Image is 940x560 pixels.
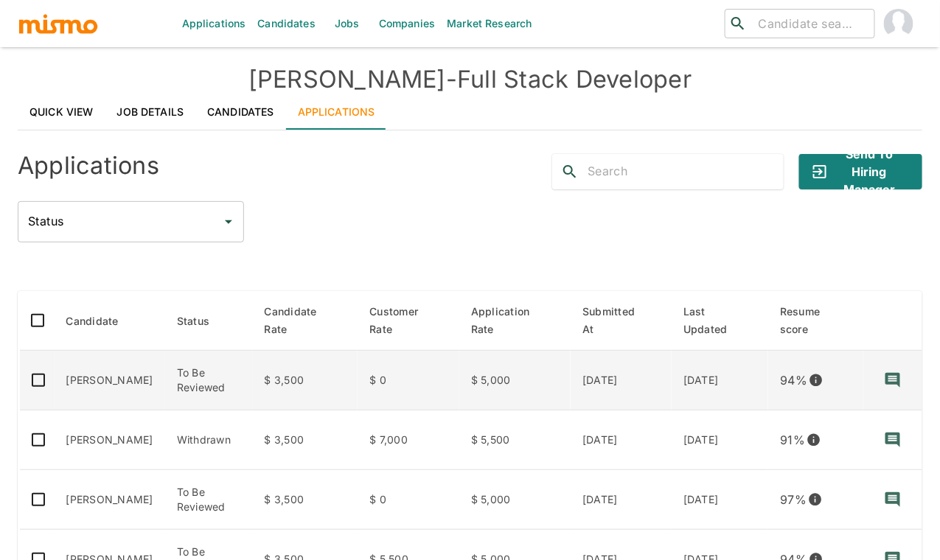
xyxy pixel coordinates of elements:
[799,154,922,189] button: Send to Hiring Manager
[459,351,571,410] td: $ 5,000
[265,303,347,338] span: Candidate Rate
[588,160,784,183] input: Search
[875,482,911,517] button: recent-notes
[672,351,768,410] td: [DATE]
[780,430,805,450] p: 91 %
[683,303,756,338] span: Last Updated
[884,9,913,38] img: Carmen Vilachá
[582,303,660,338] span: Submitted At
[253,470,358,530] td: $ 3,500
[808,492,823,507] svg: View resume score details
[358,410,459,470] td: $ 7,000
[253,351,358,410] td: $ 3,500
[177,312,229,330] span: Status
[471,303,559,338] span: Application Rate
[809,373,824,388] svg: View resume score details
[358,470,459,530] td: $ 0
[552,154,588,189] button: search
[753,13,868,34] input: Candidate search
[672,470,768,530] td: [DATE]
[18,94,105,130] a: Quick View
[807,433,821,447] svg: View resume score details
[55,470,165,530] td: [PERSON_NAME]
[165,351,253,410] td: To Be Reviewed
[165,410,253,470] td: Withdrawn
[459,470,571,530] td: $ 5,000
[18,65,922,94] h4: [PERSON_NAME] - Full Stack Developer
[369,303,448,338] span: Customer Rate
[571,470,672,530] td: [DATE]
[55,351,165,410] td: [PERSON_NAME]
[780,489,807,510] p: 97 %
[571,410,672,470] td: [DATE]
[218,211,239,232] button: Open
[672,410,768,470] td: [DATE]
[875,363,911,398] button: recent-notes
[358,351,459,410] td: $ 0
[780,370,807,391] p: 94 %
[875,422,911,458] button: recent-notes
[66,312,138,330] span: Candidate
[780,303,852,338] span: Resume score
[55,410,165,470] td: [PERSON_NAME]
[459,410,571,470] td: $ 5,500
[18,13,99,35] img: logo
[105,94,196,130] a: Job Details
[165,470,253,530] td: To Be Reviewed
[286,94,387,130] a: Applications
[571,351,672,410] td: [DATE]
[253,410,358,470] td: $ 3,500
[18,151,159,181] h4: Applications
[195,94,286,130] a: Candidates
